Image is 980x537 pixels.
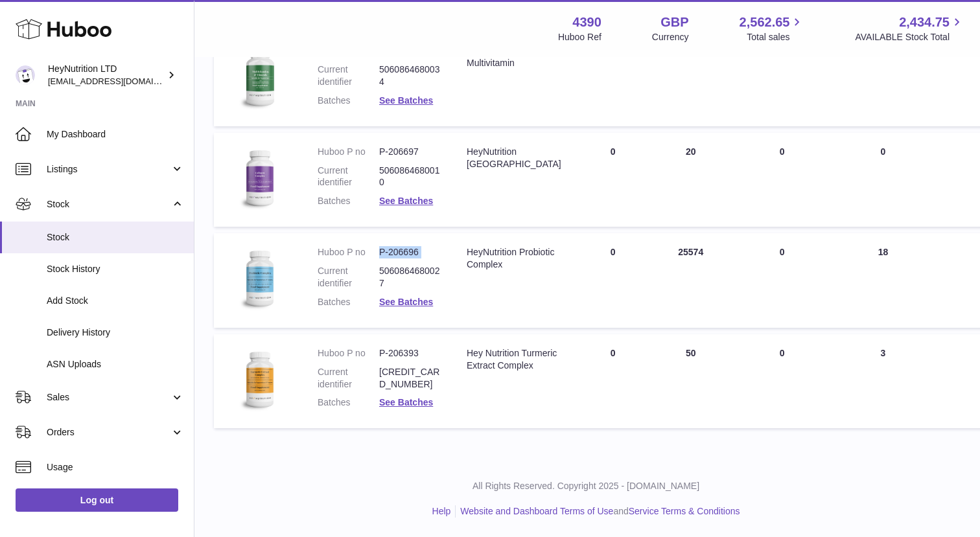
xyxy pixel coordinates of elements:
[574,133,652,227] td: 0
[730,334,835,429] td: 0
[572,14,601,31] strong: 4390
[47,358,184,371] span: ASN Uploads
[47,198,170,211] span: Stock
[652,334,730,429] td: 50
[227,45,292,109] img: product image
[318,366,379,391] dt: Current identifier
[574,334,652,429] td: 0
[318,265,379,290] dt: Current identifier
[318,347,379,360] dt: Huboo P no
[574,233,652,328] td: 0
[47,295,184,307] span: Add Stock
[834,233,931,328] td: 18
[16,488,178,512] a: Log out
[432,506,451,516] a: Help
[318,195,379,207] dt: Batches
[318,296,379,308] dt: Batches
[834,133,931,227] td: 0
[318,246,379,258] dt: Huboo P no
[834,32,931,126] td: 11
[855,31,964,43] span: AVAILABLE Stock Total
[379,246,441,258] dd: P-206696
[730,133,835,227] td: 0
[899,14,950,31] span: 2,434.75
[629,506,740,516] a: Service Terms & Conditions
[740,14,790,31] span: 2,562.65
[47,461,184,474] span: Usage
[379,95,433,106] a: See Batches
[467,347,561,372] div: Hey Nutrition Turmeric Extract Complex
[379,297,433,307] a: See Batches
[834,334,931,429] td: 3
[855,14,964,43] a: 2,434.75 AVAILABLE Stock Total
[652,233,730,328] td: 25574
[730,32,835,126] td: 0
[652,133,730,227] td: 20
[48,63,165,87] div: HeyNutrition LTD
[379,196,433,206] a: See Batches
[47,128,184,141] span: My Dashboard
[47,391,170,404] span: Sales
[227,146,292,211] img: product image
[379,265,441,290] dd: 5060864680027
[467,146,561,170] div: HeyNutrition [GEOGRAPHIC_DATA]
[467,45,561,69] div: Hey Nutrition Multivitamin
[652,31,689,43] div: Currency
[318,146,379,158] dt: Huboo P no
[47,163,170,176] span: Listings
[47,263,184,275] span: Stock History
[730,233,835,328] td: 0
[747,31,804,43] span: Total sales
[227,246,292,311] img: product image
[227,347,292,412] img: product image
[48,76,191,86] span: [EMAIL_ADDRESS][DOMAIN_NAME]
[318,396,379,409] dt: Batches
[318,95,379,107] dt: Batches
[379,397,433,407] a: See Batches
[379,63,441,88] dd: 5060864680034
[467,246,561,271] div: HeyNutrition Probiotic Complex
[318,63,379,88] dt: Current identifier
[47,231,184,244] span: Stock
[16,65,35,85] img: info@heynutrition.com
[204,480,968,492] p: All Rights Reserved. Copyright 2025 - [DOMAIN_NAME]
[47,326,184,339] span: Delivery History
[379,146,441,158] dd: P-206697
[379,347,441,360] dd: P-206393
[460,506,613,516] a: Website and Dashboard Terms of Use
[740,14,805,43] a: 2,562.65 Total sales
[574,32,652,126] td: 0
[660,14,688,31] strong: GBP
[558,31,601,43] div: Huboo Ref
[47,426,170,439] span: Orders
[318,165,379,189] dt: Current identifier
[379,165,441,189] dd: 5060864680010
[456,505,740,518] li: and
[379,366,441,391] dd: [CREDIT_CARD_NUMBER]
[652,32,730,126] td: 6940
